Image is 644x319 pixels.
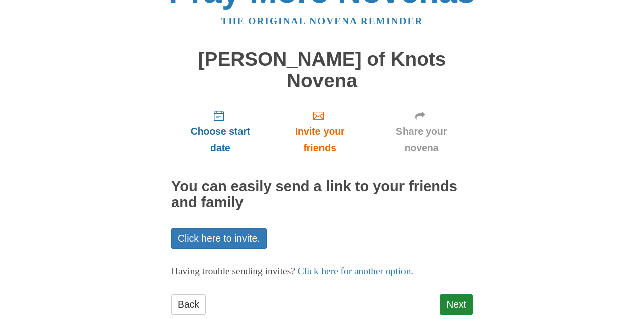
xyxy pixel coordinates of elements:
a: Choose start date [171,101,270,161]
a: The original novena reminder [221,16,423,26]
span: Invite your friends [280,123,360,156]
a: Click here for another option. [298,266,414,276]
h1: [PERSON_NAME] of Knots Novena [171,49,473,91]
span: Share your novena [380,123,463,156]
a: Share your novena [370,101,473,161]
span: Having trouble sending invites? [171,266,295,276]
a: Next [440,294,473,315]
a: Invite your friends [270,101,370,161]
span: Choose start date [181,123,260,156]
a: Click here to invite. [171,228,267,249]
a: Back [171,294,206,315]
h2: You can easily send a link to your friends and family [171,179,473,211]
